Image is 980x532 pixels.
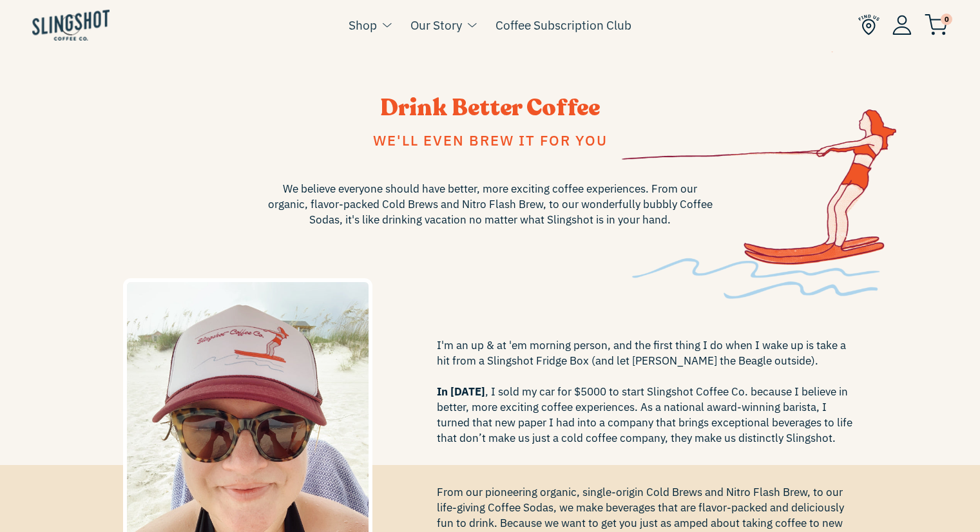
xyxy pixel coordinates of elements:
[373,131,608,149] span: We'll even brew it for you
[410,15,462,35] a: Our Story
[437,337,858,446] span: I'm an up & at 'em morning person, and the first thing I do when I wake up is take a hit from a S...
[925,17,948,32] a: 0
[941,14,952,25] span: 0
[925,14,948,35] img: cart
[622,52,896,299] img: skiabout-1636558702133_426x.png
[892,15,912,35] img: Account
[265,181,716,227] span: We believe everyone should have better, more exciting coffee experiences. From our organic, flavo...
[858,14,879,35] img: Find Us
[380,92,600,124] span: Drink Better Coffee
[495,15,631,35] a: Coffee Subscription Club
[437,385,485,399] span: In [DATE]
[349,15,377,35] a: Shop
